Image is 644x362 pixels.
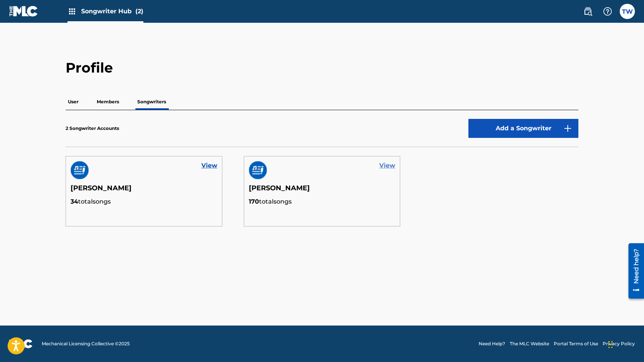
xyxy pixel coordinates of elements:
p: Songwriters [135,94,168,110]
p: 2 Songwriter Accounts [66,125,119,132]
iframe: Resource Center [623,240,644,302]
img: search [583,7,592,16]
div: Help [600,4,615,19]
img: help [603,7,612,16]
h5: [PERSON_NAME] [249,184,396,197]
img: 9d2ae6d4665cec9f34b9.svg [563,124,572,133]
img: MLC Logo [9,6,38,17]
a: Portal Terms of Use [554,340,598,347]
a: Public Search [580,4,595,19]
span: Songwriter Hub [81,7,143,16]
p: User [66,94,81,110]
a: View [379,161,395,170]
iframe: Chat Widget [606,326,644,362]
a: Privacy Policy [603,340,635,347]
p: total songs [71,197,217,206]
div: User Menu [620,4,635,19]
p: Members [94,94,121,110]
img: account [249,161,267,179]
a: Need Help? [479,340,505,347]
img: account [71,161,89,179]
div: Drag [608,333,613,356]
span: 170 [249,198,259,205]
a: The MLC Website [510,340,549,347]
span: Mechanical Licensing Collective © 2025 [42,340,130,347]
a: View [201,161,217,170]
p: total songs [249,197,396,206]
button: Add a Songwriter [468,119,578,138]
span: 34 [71,198,78,205]
h5: [PERSON_NAME] [71,184,217,197]
h2: Profile [66,59,578,76]
img: Top Rightsholders [68,7,77,16]
img: logo [9,339,33,348]
span: (2) [135,8,143,15]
